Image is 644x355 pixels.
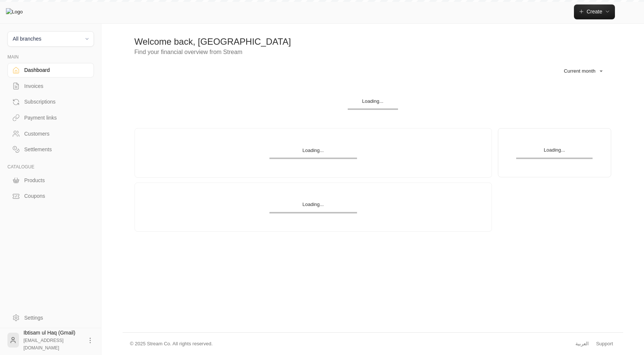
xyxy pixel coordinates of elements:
[7,189,94,203] a: Coupons
[135,49,243,55] span: Find your financial overview from Stream
[587,9,602,15] span: Create
[594,337,616,351] a: Support
[552,61,607,81] div: Current month
[7,54,94,60] p: MAIN
[13,35,41,43] div: All branches
[24,192,85,200] div: Coupons
[7,164,94,170] p: CATALOGUE
[24,130,85,137] div: Customers
[23,338,63,351] span: [EMAIL_ADDRESS][DOMAIN_NAME]
[516,146,593,157] div: Loading...
[24,82,85,90] div: Invoices
[24,114,85,121] div: Payment links
[7,31,94,47] button: All branches
[574,4,615,19] button: Create
[23,329,82,351] div: Ibtisam ul Haq (Gmail)
[24,146,85,153] div: Settlements
[7,111,94,125] a: Payment links
[24,177,85,184] div: Products
[24,98,85,105] div: Subscriptions
[7,95,94,109] a: Subscriptions
[269,147,357,158] div: Loading...
[7,173,94,187] a: Products
[135,36,611,48] div: Welcome back, [GEOGRAPHIC_DATA]
[7,126,94,141] a: Customers
[269,201,357,212] div: Loading...
[6,8,23,16] img: Logo
[7,63,94,77] a: Dashboard
[24,314,85,321] div: Settings
[7,142,94,157] a: Settlements
[575,340,589,348] div: العربية
[24,66,85,74] div: Dashboard
[7,79,94,93] a: Invoices
[130,340,213,348] div: © 2025 Stream Co. All rights reserved.
[348,98,398,108] div: Loading...
[7,310,94,325] a: Settings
